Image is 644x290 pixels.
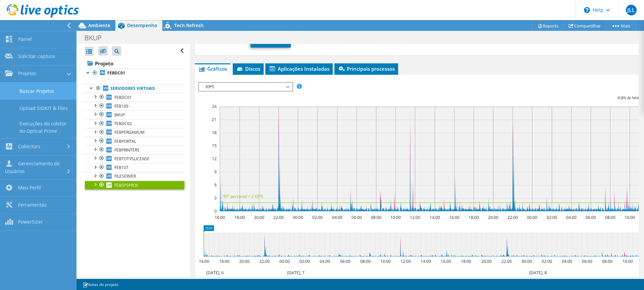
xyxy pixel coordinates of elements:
b: FEBDC01 [107,70,125,76]
text: 08:00 [605,215,615,220]
span: IOPS [202,83,288,91]
text: 04:00 [320,258,330,264]
span: Aplicações Instaladas [269,65,329,72]
span: Principais processos [338,65,395,72]
a: FEB109 [85,102,184,110]
a: FEBPORTAL [85,137,184,146]
a: Compartilhar [563,20,606,31]
text: 02:00 [300,258,310,264]
text: 21 [212,117,216,122]
text: 95° percentil = 2 IOPS [223,193,263,199]
a: FEBSYSPROC [85,181,184,189]
span: FEBPRINTERS [114,147,140,153]
text: 00:00 [293,215,303,220]
text: 06:00 [340,258,351,264]
text: 04:00 [562,258,572,264]
text: 14:00 [421,258,431,264]
text: 04:00 [566,215,577,220]
text: 18:00 [219,258,229,264]
a: FEBPERGAMUM [85,128,184,137]
text: 00:00 [522,258,532,264]
span: FEBDC02 [114,121,132,126]
a: FEBTOTVSLICENSE [85,154,184,163]
a: Notas do projeto [78,280,123,289]
text: 12:00 [410,215,420,220]
text: 0 [214,208,217,214]
a: Mais [606,20,636,31]
text: 12:00 [400,258,411,264]
text: 24 [212,104,217,109]
text: 14:00 [430,215,440,220]
text: 22:00 [259,258,270,264]
a: Reports [532,20,564,31]
text: 18 [212,130,217,135]
a: FEBDC01 [85,69,184,77]
text: 16:00 [215,215,225,220]
text: 16:00 [199,258,209,264]
text: 02:00 [542,258,552,264]
text: 18:00 [234,215,245,220]
svg: \n [584,7,590,13]
span: FEBPERGAMUM [114,129,145,135]
a: FEB107 [85,163,184,172]
text: 04:00 [332,215,342,220]
text: 02:00 [547,215,557,220]
text: 22:00 [507,215,518,220]
span: FEB107 [114,165,128,170]
text: 06:00 [582,258,592,264]
span: FEBDC01 [114,95,132,100]
a: FEBDC01 [85,93,184,102]
span: JLL [626,5,637,15]
text: 20:00 [481,258,492,264]
span: FILESERVER [114,173,136,179]
text: 10:00 [390,215,401,220]
a: Projeto [85,58,184,69]
span: Gráficos [198,65,227,72]
span: FEBPORTAL [114,138,136,144]
span: FEBTOTVSLICENSE [114,156,150,162]
text: 02:00 [312,215,323,220]
text: 08:00 [602,258,612,264]
span: Desempenho [127,22,157,28]
h1: BKUP [82,34,112,42]
text: 20:00 [488,215,498,220]
text: 6 [214,182,217,188]
text: 06:00 [352,215,362,220]
span: FEBSYSPROC [114,182,139,188]
text: 10:00 [380,258,391,264]
text: 10:00 [625,215,635,220]
text: 12 [212,156,217,162]
span: Discos [236,65,260,72]
text: IOPS de Write [618,96,641,100]
a: Servidores virtuais [85,84,184,93]
a: BKUP [85,110,184,119]
text: 20:00 [239,258,250,264]
text: 9 [214,169,217,175]
text: 16:00 [441,258,451,264]
text: 00:00 [279,258,290,264]
text: 22:00 [501,258,512,264]
text: 10:00 [623,258,633,264]
a: FEBPRINTERS [85,146,184,154]
text: 22:00 [273,215,284,220]
span: Ambiente [88,22,110,28]
text: 18:00 [461,258,471,264]
span: Tech Refresh [174,22,204,28]
text: 18:00 [469,215,479,220]
text: 08:00 [360,258,371,264]
span: FEB109 [114,103,128,109]
span: BKUP [114,112,125,118]
text: 3 [214,195,217,201]
text: 00:00 [527,215,537,220]
text: 08:00 [371,215,381,220]
text: 16:00 [449,215,460,220]
a: FILESERVER [85,172,184,181]
text: 20:00 [254,215,264,220]
a: Mais informações [202,39,240,44]
text: 06:00 [586,215,596,220]
a: FEBDC02 [85,119,184,128]
text: 15 [212,143,217,149]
